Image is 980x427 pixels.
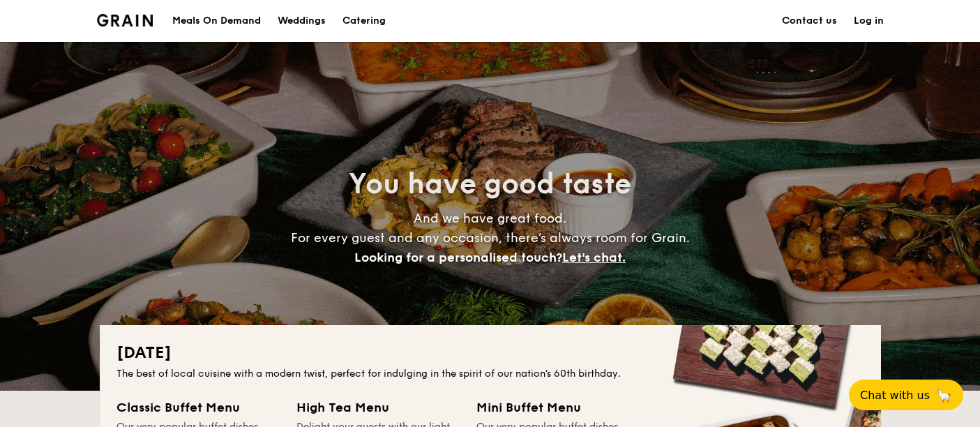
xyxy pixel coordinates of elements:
[354,250,562,265] span: Looking for a personalised touch?
[860,389,930,402] span: Chat with us
[97,14,153,27] a: Logotype
[476,398,640,417] div: Mini Buffet Menu
[935,387,952,403] span: 🦙
[291,211,690,265] span: And we have great food. For every guest and any occasion, there’s always room for Grain.
[116,367,864,381] div: The best of local cuisine with a modern twist, perfect for indulging in the spirit of our nation’...
[97,14,153,27] img: Grain
[296,398,460,417] div: High Tea Menu
[562,250,626,265] span: Let's chat.
[349,167,631,201] span: You have good taste
[116,342,864,364] h2: [DATE]
[116,398,280,417] div: Classic Buffet Menu
[849,380,963,410] button: Chat with us🦙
